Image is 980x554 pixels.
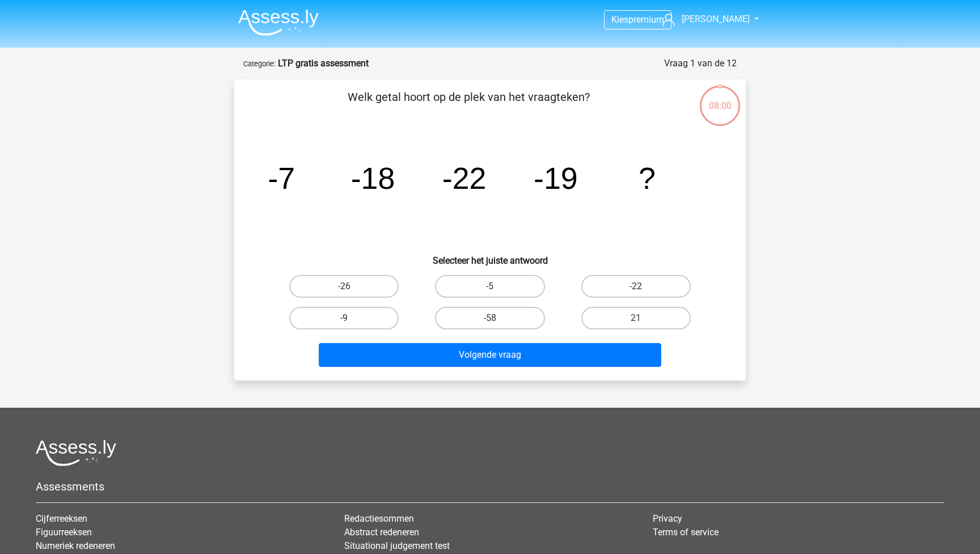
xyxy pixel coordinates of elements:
[682,14,750,24] span: [PERSON_NAME]
[243,60,276,68] small: Categorie:
[628,14,664,25] span: premium
[36,439,116,466] img: Assessly logo
[658,12,751,26] a: [PERSON_NAME]
[664,57,737,70] div: Vraag 1 van de 12
[344,540,450,551] a: Situational judgement test
[653,527,719,538] a: Terms of service
[605,12,671,27] a: Kiespremium
[36,513,87,524] a: Cijferreeksen
[435,307,544,329] label: -58
[344,513,414,524] a: Redactiesommen
[252,88,685,122] p: Welk getal hoort op de plek van het vraagteken?
[268,161,295,195] tspan: -7
[289,307,399,329] label: -9
[699,84,741,113] div: 08:00
[36,480,944,493] h5: Assessments
[36,527,92,538] a: Figuurreeksen
[351,161,395,195] tspan: -18
[653,513,682,524] a: Privacy
[611,14,628,25] span: Kies
[534,161,578,195] tspan: -19
[238,9,319,36] img: Assessly
[252,246,728,266] h6: Selecteer het juiste antwoord
[278,58,369,69] strong: LTP gratis assessment
[581,275,691,298] label: -22
[344,527,419,538] a: Abstract redeneren
[435,275,544,298] label: -5
[442,161,487,195] tspan: -22
[36,540,115,551] a: Numeriek redeneren
[639,161,656,195] tspan: ?
[319,343,662,367] button: Volgende vraag
[289,275,399,298] label: -26
[581,307,691,329] label: 21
